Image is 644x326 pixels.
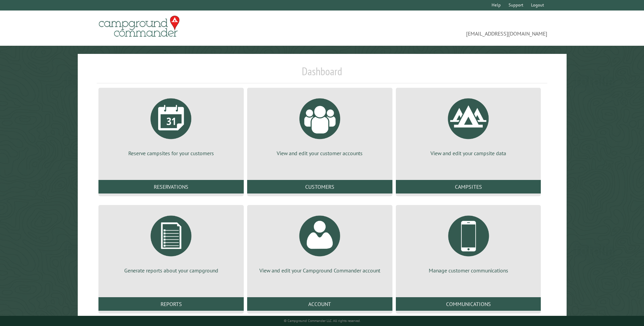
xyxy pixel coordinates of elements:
[396,297,541,311] a: Communications
[255,149,384,157] p: View and edit your customer accounts
[97,65,547,83] h1: Dashboard
[255,210,384,274] a: View and edit your Campground Commander account
[247,297,392,311] a: Account
[284,319,361,323] small: © Campground Commander LLC. All rights reserved.
[404,267,533,274] p: Manage customer communications
[107,267,236,274] p: Generate reports about your campground
[247,180,392,193] a: Customers
[97,13,182,40] img: Campground Commander
[396,180,541,193] a: Campsites
[404,93,533,157] a: View and edit your campsite data
[322,19,547,38] span: [EMAIL_ADDRESS][DOMAIN_NAME]
[107,93,236,157] a: Reserve campsites for your customers
[107,210,236,274] a: Generate reports about your campground
[404,210,533,274] a: Manage customer communications
[255,93,384,157] a: View and edit your customer accounts
[98,180,244,193] a: Reservations
[98,297,244,311] a: Reports
[255,267,384,274] p: View and edit your Campground Commander account
[107,149,236,157] p: Reserve campsites for your customers
[404,149,533,157] p: View and edit your campsite data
